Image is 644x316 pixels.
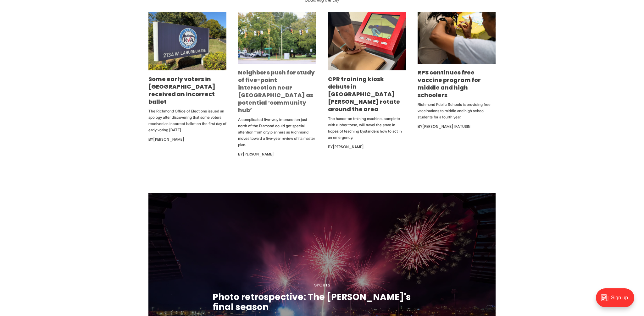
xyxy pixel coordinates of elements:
img: Neighbors push for study of five-point intersection near Diamond as potential ‘community hub’ [238,12,316,64]
div: By [328,143,406,151]
p: The Richmond Office of Elections issued an apology after discovering that some voters received an... [148,108,226,133]
img: Some early voters in Richmond received an incorrect ballot [148,12,226,70]
a: Photo retrospective: The [PERSON_NAME]'s final season [213,291,411,313]
a: RPS continues free vaccine program for middle and high schoolers [418,68,481,99]
div: By [148,136,226,143]
p: A complicated five-way intersection just north of the Diamond could get special attention from ci... [238,117,316,148]
div: By [418,123,496,130]
div: By [238,150,316,158]
a: [PERSON_NAME] [153,137,184,142]
iframe: portal-trigger [591,285,644,316]
a: [PERSON_NAME] Ifatusin [422,124,470,129]
a: Some early voters in [GEOGRAPHIC_DATA] received an incorrect ballot [148,75,215,106]
a: Neighbors push for study of five-point intersection near [GEOGRAPHIC_DATA] as potential ‘communit... [238,68,315,114]
img: CPR training kiosk debuts in Church Hill, will rotate around the area [328,12,406,70]
p: The hands-on training machine, complete with rubber torso, will travel the state in hopes of teac... [328,116,406,141]
img: RPS continues free vaccine program for middle and high schoolers [418,12,496,64]
a: [PERSON_NAME] [333,144,364,150]
p: Richmond Public Schools is providing free vaccinations to middle and high school students for a f... [418,101,496,120]
a: Sports [314,282,330,288]
a: CPR training kiosk debuts in [GEOGRAPHIC_DATA][PERSON_NAME] rotate around the area [328,75,400,113]
a: [PERSON_NAME] [243,151,274,157]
